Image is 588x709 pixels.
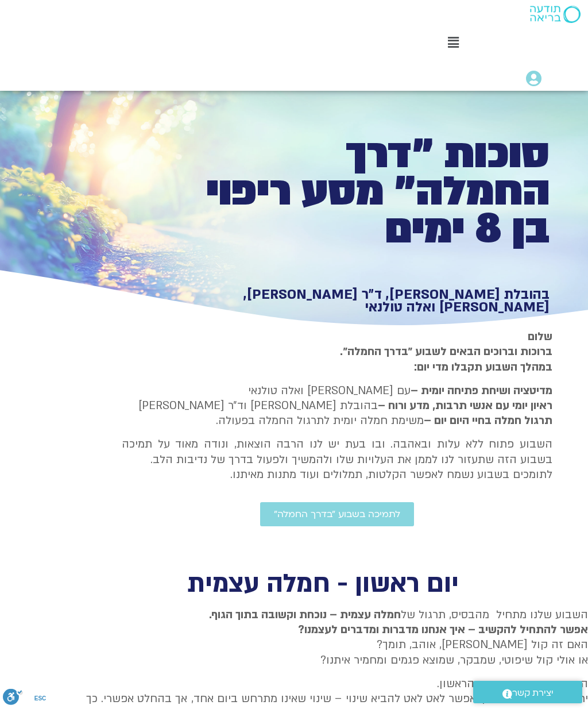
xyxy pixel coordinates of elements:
[180,288,550,313] h1: בהובלת [PERSON_NAME], ד״ר [PERSON_NAME], [PERSON_NAME] ואלה טולנאי
[86,572,559,596] h2: יום ראשון - חמלה עצמית
[274,509,400,519] span: לתמיכה בשבוע ״בדרך החמלה״
[528,329,552,344] strong: שלום
[530,6,581,23] img: תודעה בריאה
[180,136,550,249] h1: סוכות ״דרך החמלה״ מסע ריפוי בן 8 ימים
[86,607,588,668] p: השבוע שלנו מתחיל מהבסיס, תרגול של האם זה קול [PERSON_NAME], אוהב, תומך? או אולי קול שיפוטי, שמבקר...
[209,607,588,637] strong: חמלה עצמית – נוכחת וקשובה בתוך הגוף. אפשר להתחיל להקשיב – איך אנחנו מדברות ומדברים לעצמנו?
[424,413,552,428] b: תרגול חמלה בחיי היום יום –
[122,437,552,482] p: השבוע פתוח ללא עלות ובאהבה. ובו בעת יש לנו הרבה הוצאות, ונודה מאוד על תמיכה בשבוע הזה שתעזור לנו ...
[378,398,552,413] b: ראיון יומי עם אנשי תרבות, מדע ורוח –
[411,383,552,398] strong: מדיטציה ושיחת פתיחה יומית –
[340,344,552,374] strong: ברוכות וברוכים הבאים לשבוע ״בדרך החמלה״. במהלך השבוע תקבלו מדי יום:
[473,681,582,703] a: יצירת קשר
[260,502,414,526] a: לתמיכה בשבוע ״בדרך החמלה״
[512,685,554,701] span: יצירת קשר
[122,383,552,429] p: עם [PERSON_NAME] ואלה טולנאי בהובלת [PERSON_NAME] וד״ר [PERSON_NAME] משימת חמלה יומית לתרגול החמל...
